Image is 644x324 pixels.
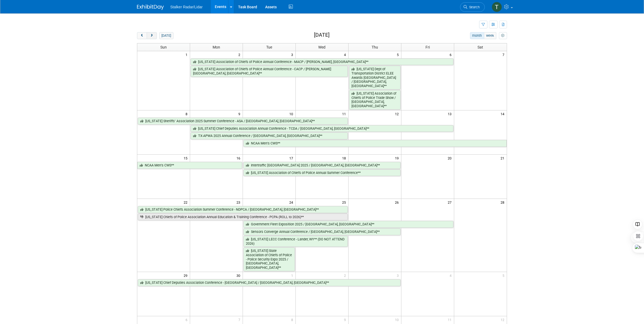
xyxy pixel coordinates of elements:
span: 29 [183,272,190,279]
span: 6 [449,51,454,58]
span: Sun [160,45,167,49]
span: 8 [185,110,190,117]
h2: [DATE] [314,32,330,38]
span: 24 [289,199,295,206]
span: 12 [500,316,507,323]
button: month [470,32,484,39]
span: 5 [396,51,401,58]
span: 30 [236,272,243,279]
a: Sensors Converge Annual Conference / [GEOGRAPHIC_DATA], [GEOGRAPHIC_DATA]** [243,228,401,235]
span: 9 [238,110,243,117]
a: Search [460,2,485,12]
button: week [484,32,496,39]
a: [US_STATE] Chiefs of Police Association Annual Education & Training Conference - PCPA (ROLL to 20... [138,214,348,221]
span: 21 [500,155,507,161]
a: [US_STATE] Sheriffs’ Association 2025 Summer Conference - ASA / [GEOGRAPHIC_DATA], [GEOGRAPHIC_DA... [138,118,348,125]
a: [US_STATE] Chief Deputies Association Conference - [GEOGRAPHIC_DATA] / [GEOGRAPHIC_DATA], [GEOGRA... [138,279,401,286]
a: Intertraffic [GEOGRAPHIC_DATA] 2025 / [GEOGRAPHIC_DATA], [GEOGRAPHIC_DATA]** [243,162,401,169]
span: 17 [289,155,295,161]
a: [US_STATE] Association of Chiefs of Police Annual Conference - MACP / [PERSON_NAME], [GEOGRAPHIC_... [191,58,453,65]
span: 1 [185,51,190,58]
span: 10 [289,110,295,117]
span: 3 [396,272,401,279]
span: 1 [291,272,295,279]
span: 3 [291,51,295,58]
span: 14 [500,110,507,117]
span: 15 [183,155,190,161]
span: Wed [318,45,325,49]
img: ExhibitDay [137,5,164,10]
a: [US_STATE] LECC Conference - Lander, WY** (DO NOT ATTEND 2026) [243,236,348,247]
span: 25 [342,199,348,206]
a: [US_STATE] Chief Deputies Association Annual Conference - TCDA / [GEOGRAPHIC_DATA], [GEOGRAPHIC_D... [191,125,453,132]
span: Mon [213,45,220,49]
a: NCAA Men’s CWS** [137,162,242,169]
span: 7 [238,316,243,323]
span: 19 [394,155,401,161]
span: 4 [343,51,348,58]
span: 18 [342,155,348,161]
span: 11 [342,110,348,117]
a: TX-APWA 2025 Annual Conference / [GEOGRAPHIC_DATA], [GEOGRAPHIC_DATA]** [191,132,348,139]
span: 2 [238,51,243,58]
span: 13 [447,110,454,117]
span: 4 [449,272,454,279]
span: 12 [394,110,401,117]
span: 28 [500,199,507,206]
span: 11 [447,316,454,323]
span: 10 [394,316,401,323]
a: [US_STATE] Dept of Transportation District ELEE Awards [GEOGRAPHIC_DATA] / [GEOGRAPHIC_DATA], [GE... [349,66,401,90]
span: 9 [343,316,348,323]
a: [US_STATE] State Association of Chiefs of Police - Police Security Expo 2025 / [GEOGRAPHIC_DATA],... [243,247,295,271]
span: 16 [236,155,243,161]
span: Sat [478,45,483,49]
span: 23 [236,199,243,206]
span: Tue [266,45,272,49]
span: 2 [343,272,348,279]
button: myCustomButton [499,32,507,39]
a: [US_STATE] Association of Chiefs of Police Annual Summer Conference** [243,169,401,176]
span: 7 [502,51,507,58]
button: prev [137,32,147,39]
span: Stalker Radar/Lidar [170,5,203,9]
img: tadas eikinas [492,2,502,12]
span: 27 [447,199,454,206]
span: Thu [372,45,378,49]
span: Search [467,5,480,9]
button: next [147,32,157,39]
span: 5 [502,272,507,279]
span: Fri [425,45,430,49]
a: [US_STATE] Association of Chiefs of Police Annual Conference - CACP / [PERSON_NAME][GEOGRAPHIC_DA... [191,66,348,77]
a: Government Fleet Exposition 2025 / [GEOGRAPHIC_DATA], [GEOGRAPHIC_DATA]** [243,221,453,228]
span: 20 [447,155,454,161]
span: 26 [394,199,401,206]
span: 6 [185,316,190,323]
span: 8 [291,316,295,323]
a: [US_STATE] Association of Chiefs of Police Trade Show / [GEOGRAPHIC_DATA], [GEOGRAPHIC_DATA]** [349,90,401,110]
a: NCAA Men’s CWS** [243,140,507,147]
a: [US_STATE] Police Chiefs Association Summer Conference - NDPCA / [GEOGRAPHIC_DATA], [GEOGRAPHIC_D... [138,206,348,213]
span: 22 [183,199,190,206]
i: Personalize Calendar [501,34,505,38]
button: [DATE] [159,32,173,39]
